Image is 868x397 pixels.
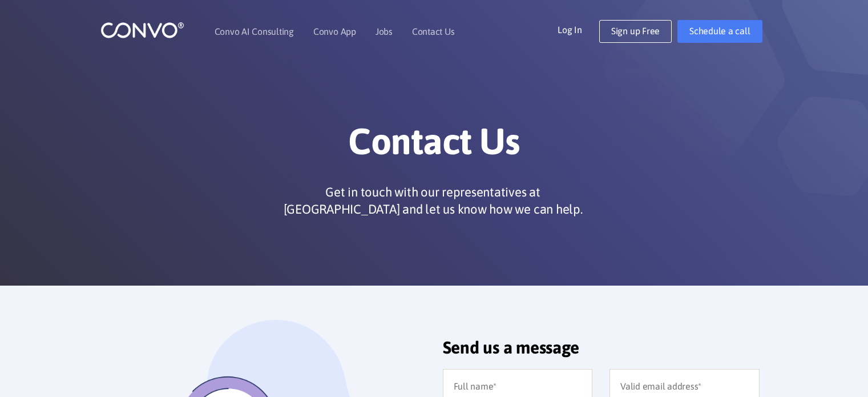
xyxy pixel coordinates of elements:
[376,27,393,36] a: Jobs
[215,27,294,36] a: Convo AI Consulting
[677,20,762,43] a: Schedule a call
[412,27,455,36] a: Contact Us
[558,20,599,38] a: Log In
[100,21,184,39] img: logo_1.png
[279,183,587,218] p: Get in touch with our representatives at [GEOGRAPHIC_DATA] and let us know how we can help.
[599,20,672,43] a: Sign up Free
[118,119,751,172] h1: Contact Us
[313,27,356,36] a: Convo App
[443,337,760,366] h2: Send us a message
